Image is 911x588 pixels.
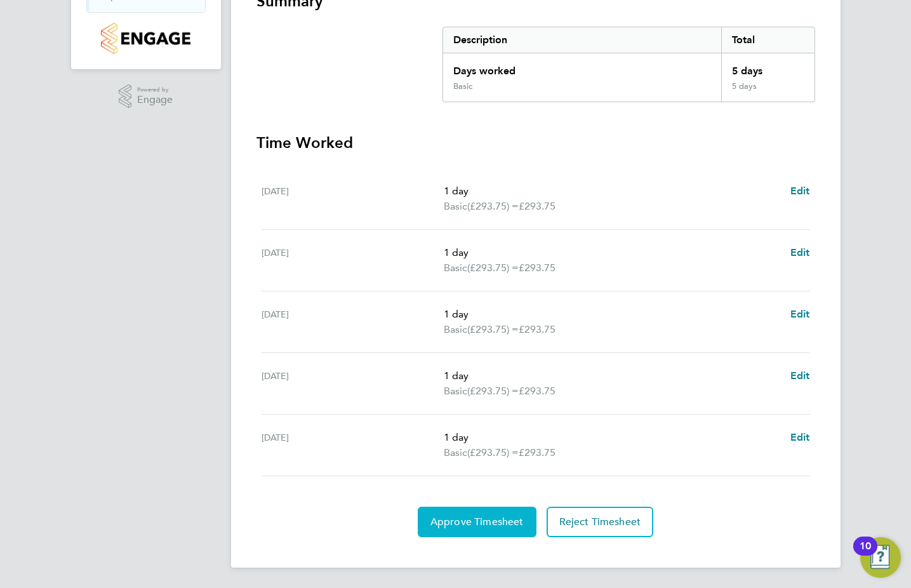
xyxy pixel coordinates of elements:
[467,200,519,212] span: (£293.75) =
[519,446,555,458] span: £293.75
[119,84,173,109] a: Powered byEngage
[443,27,722,53] div: Description
[790,308,810,320] span: Edit
[860,546,871,563] div: 10
[467,385,519,397] span: (£293.75) =
[444,384,467,399] span: Basic
[262,184,444,214] div: [DATE]
[101,23,190,54] img: countryside-properties-logo-retina.png
[262,368,444,399] div: [DATE]
[860,537,901,578] button: Open Resource Center, 10 new notifications
[262,430,444,460] div: [DATE]
[443,53,722,81] div: Days worked
[444,245,780,260] p: 1 day
[442,27,815,102] div: Summary
[519,323,555,335] span: £293.75
[444,445,467,460] span: Basic
[444,322,467,337] span: Basic
[519,200,555,212] span: £293.75
[467,262,519,274] span: (£293.75) =
[790,246,810,258] span: Edit
[790,431,810,443] span: Edit
[721,81,814,102] div: 5 days
[467,446,519,458] span: (£293.75) =
[444,430,780,445] p: 1 day
[444,368,780,384] p: 1 day
[444,199,467,214] span: Basic
[418,507,536,537] button: Approve Timesheet
[430,516,524,528] span: Approve Timesheet
[721,27,814,53] div: Total
[444,184,780,199] p: 1 day
[453,81,472,91] div: Basic
[444,307,780,322] p: 1 day
[262,245,444,276] div: [DATE]
[519,385,555,397] span: £293.75
[790,184,810,199] a: Edit
[790,368,810,384] a: Edit
[519,262,555,274] span: £293.75
[790,245,810,260] a: Edit
[721,53,814,81] div: 5 days
[790,307,810,322] a: Edit
[444,260,467,276] span: Basic
[467,323,519,335] span: (£293.75) =
[256,133,815,153] h3: Time Worked
[86,23,206,54] a: Go to home page
[790,370,810,382] span: Edit
[790,430,810,445] a: Edit
[262,307,444,337] div: [DATE]
[137,95,173,105] span: Engage
[559,516,641,528] span: Reject Timesheet
[547,507,654,537] button: Reject Timesheet
[790,185,810,197] span: Edit
[137,84,173,95] span: Powered by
